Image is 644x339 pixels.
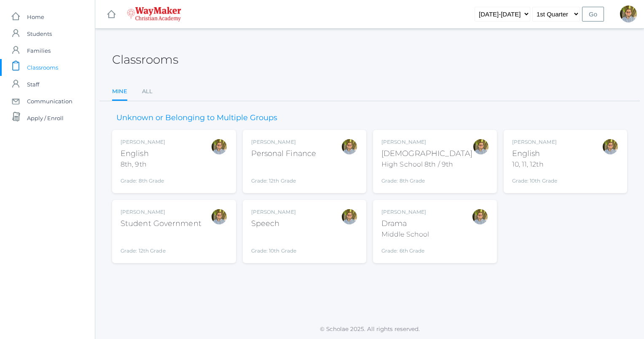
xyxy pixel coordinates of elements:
div: [PERSON_NAME] [121,208,201,216]
h2: Classrooms [112,53,178,66]
div: [PERSON_NAME] [251,208,297,216]
div: [PERSON_NAME] [381,208,429,216]
h3: Unknown or Belonging to Multiple Groups [112,114,282,122]
div: Kylen Braileanu [341,138,358,155]
div: [DEMOGRAPHIC_DATA] [381,148,472,159]
input: Go [582,7,604,22]
div: Personal Finance [251,148,317,159]
div: [PERSON_NAME] [121,138,165,146]
div: Kylen Braileanu [602,138,619,155]
div: Grade: 10th Grade [251,233,297,255]
div: Grade: 8th Grade [381,173,472,185]
div: English [121,148,165,159]
span: Students [27,25,52,42]
p: © Scholae 2025. All rights reserved. [95,325,644,333]
div: 10, 11, 12th [512,159,558,169]
div: [PERSON_NAME] [512,138,558,146]
div: Student Government [121,218,201,229]
div: [PERSON_NAME] [381,138,472,146]
div: Kylen Braileanu [211,208,228,225]
div: Grade: 12th Grade [251,163,317,185]
div: Grade: 8th Grade [121,173,165,185]
a: Mine [112,83,127,101]
div: Middle School [381,229,429,239]
div: Kylen Braileanu [472,138,489,155]
span: Classrooms [27,59,58,76]
div: Grade: 12th Grade [121,233,201,255]
div: Grade: 6th Grade [381,243,429,255]
div: High School 8th / 9th [381,159,472,169]
div: English [512,148,558,159]
a: All [142,83,153,100]
div: Drama [381,218,429,229]
span: Communication [27,93,72,110]
span: Home [27,8,44,25]
div: Kylen Braileanu [211,138,228,155]
div: 8th, 9th [121,159,165,169]
span: Apply / Enroll [27,110,64,126]
span: Families [27,42,51,59]
div: Speech [251,218,297,229]
span: Staff [27,76,39,93]
div: Kylen Braileanu [620,5,637,22]
div: [PERSON_NAME] [251,138,317,146]
div: Kylen Braileanu [341,208,358,225]
div: Kylen Braileanu [472,208,488,225]
div: Grade: 10th Grade [512,173,558,185]
img: 4_waymaker-logo-stack-white.png [127,7,181,22]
